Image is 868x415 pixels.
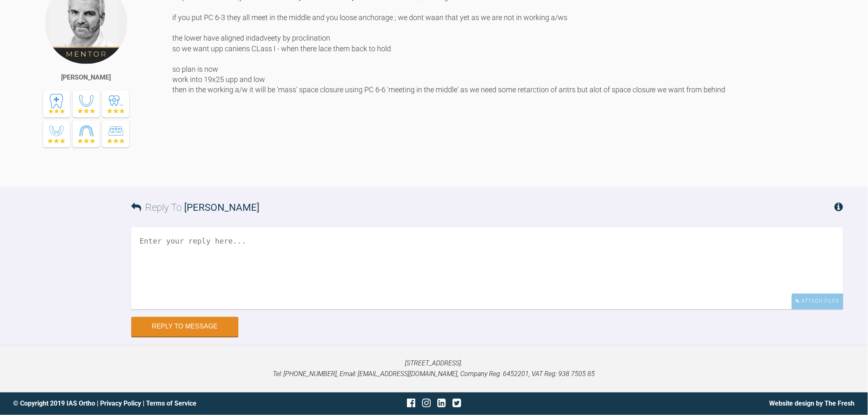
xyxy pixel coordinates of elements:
span: [PERSON_NAME] [184,202,259,213]
a: Website design by The Fresh [770,400,855,408]
div: © Copyright 2019 IAS Ortho | | [13,399,294,409]
div: [PERSON_NAME] [62,72,111,83]
button: Reply to Message [131,317,238,337]
div: Attach Files [792,294,843,310]
a: Privacy Policy [100,400,141,408]
a: Terms of Service [146,400,196,408]
p: [STREET_ADDRESS]. Tel: [PHONE_NUMBER], Email: [EMAIL_ADDRESS][DOMAIN_NAME], Company Reg: 6452201,... [13,358,855,379]
h3: Reply To [131,200,259,215]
